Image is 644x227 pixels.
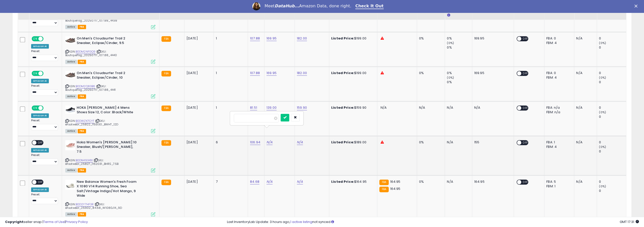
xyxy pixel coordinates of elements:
[546,105,570,110] div: FBA: n/a
[546,110,570,115] div: FBM: n/a
[216,179,244,184] div: 7
[161,105,171,111] small: FBA
[65,168,77,172] span: All listings currently available for purchase on Amazon
[546,184,570,189] div: FBM: 1
[78,94,86,99] span: FBA
[77,140,138,155] b: Hoka Women's [PERSON_NAME] 10 Sneaker, Blush/[PERSON_NAME], 7.5
[43,219,65,224] a: Terms of Use
[331,105,354,110] b: Listed Price:
[546,71,570,75] div: FBA: 0
[474,105,510,110] div: N/A
[66,219,88,224] a: Privacy Policy
[331,140,354,145] b: Listed Price:
[546,36,570,41] div: FBA: 0
[331,105,373,110] div: $159.90
[447,105,468,110] div: N/A
[266,71,277,76] a: 169.95
[599,189,626,193] div: 0
[599,110,606,114] small: (0%)
[65,84,116,92] span: | SKU: BoutiqueTag_20250717_107.88_4441
[331,179,373,184] div: $164.95
[65,94,77,99] span: All listings currently available for purchase on Amazon
[76,202,94,207] a: B0D2Y7HF3R
[447,36,472,41] div: 0%
[65,119,118,126] span: | SKU: eFootwear_25822_1155130_BWHT_12D
[78,129,86,133] span: FBA
[250,71,260,76] a: 107.88
[65,25,77,29] span: All listings currently available for purchase on Amazon
[599,140,626,145] div: 0
[65,105,75,114] img: 31d7YRqrhTL._SL40_.jpg
[76,50,96,54] a: B0DM2NFGQ9
[634,5,639,8] div: Close
[32,106,38,110] span: ON
[599,45,626,50] div: 0
[419,179,441,184] div: 0%
[31,113,49,118] div: Amazon AI
[297,105,307,110] a: 159.90
[78,60,86,64] span: FBA
[521,180,529,184] span: OFF
[576,36,593,41] div: N/A
[77,179,138,199] b: New Balance Women's Fresh Foam X 1080 V14 Running Shoe, Sea Salt/Vintage Indigo/Hot Mango, 9 Wide
[186,179,207,184] div: [DATE]
[297,36,307,41] a: 182.00
[546,75,570,80] div: FBM: 4
[65,71,75,78] img: 414WroMOhHL._SL40_.jpg
[447,45,472,50] div: 0%
[419,140,441,145] div: 0%
[78,168,86,172] span: FBA
[32,71,38,75] span: ON
[65,158,119,166] span: | SKU: eFootwear_25827_1162031_BHRS_7.5B
[331,179,354,184] b: Listed Price:
[65,179,75,190] img: 31iuRkz+AaL._SL40_.jpg
[266,105,277,110] a: 139.00
[576,179,593,184] div: N/A
[576,140,593,145] div: N/A
[186,71,207,75] div: [DATE]
[599,76,606,80] small: (0%)
[331,36,354,41] b: Listed Price:
[290,219,312,224] a: 1 active listing
[379,179,389,185] small: FBA
[599,145,606,149] small: (0%)
[65,2,156,29] div: ASIN:
[546,41,570,45] div: FBM: 4
[355,4,384,9] a: Check It Out
[419,105,441,110] div: N/A
[186,105,207,110] div: [DATE]
[447,179,468,184] div: N/A
[521,141,529,145] span: OFF
[250,36,260,41] a: 107.88
[297,71,307,76] a: 182.00
[474,179,510,184] div: 164.95
[599,179,626,184] div: 0
[379,187,389,192] small: FBA
[264,4,351,9] div: Meet Amazon Data, done right.
[266,36,277,41] a: 169.95
[331,71,354,75] b: Listed Price:
[76,158,93,163] a: B0DN49341X
[447,41,454,45] small: (0%)
[419,71,441,75] div: 0%
[43,71,51,75] span: OFF
[599,149,626,154] div: 0
[227,220,639,224] div: Last InventoryLab Update: 3 hours ago, not synced.
[521,71,529,75] span: OFF
[31,44,49,49] div: Amazon AI
[447,80,472,84] div: 0%
[521,106,529,110] span: OFF
[599,105,626,110] div: 0
[390,186,400,191] span: 164.95
[599,80,626,84] div: 0
[474,71,510,75] div: 169.95
[186,36,207,41] div: [DATE]
[331,71,373,75] div: $199.00
[43,36,51,41] span: OFF
[474,36,510,41] div: 169.95
[5,219,24,224] strong: Copyright
[474,140,510,145] div: 155
[77,105,138,116] b: HOKA [PERSON_NAME] 4 Mens Shoes Size 12, Color: Black/White
[77,36,138,47] b: On Men's Cloudsurfer Trail 2 Sneaker, Eclipse/Cinder, 9.5
[297,140,303,145] a: N/A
